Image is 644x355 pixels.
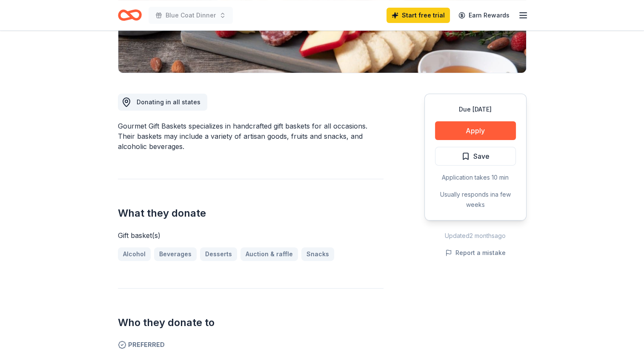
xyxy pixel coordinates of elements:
a: Earn Rewards [453,8,515,23]
span: Blue Coat Dinner [166,10,216,20]
a: Alcohol [118,247,151,261]
button: Save [435,147,516,166]
h2: Who they donate to [118,316,384,329]
div: Gourmet Gift Baskets specializes in handcrafted gift baskets for all occasions. Their baskets may... [118,121,384,152]
button: Blue Coat Dinner [149,7,233,24]
a: Beverages [154,247,197,261]
div: Usually responds in a few weeks [435,189,516,210]
a: Desserts [200,247,237,261]
a: Snacks [301,247,334,261]
a: Start free trial [386,8,450,23]
div: Updated 2 months ago [424,231,527,241]
div: Application takes 10 min [435,172,516,183]
div: Due [DATE] [435,104,516,115]
button: Report a mistake [445,248,506,258]
span: Preferred [118,340,384,350]
span: Save [473,151,489,162]
h2: What they donate [118,206,384,220]
div: Gift basket(s) [118,230,384,240]
a: Auction & raffle [240,247,298,261]
button: Apply [435,121,516,140]
span: Donating in all states [137,98,200,106]
a: Home [118,5,142,25]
